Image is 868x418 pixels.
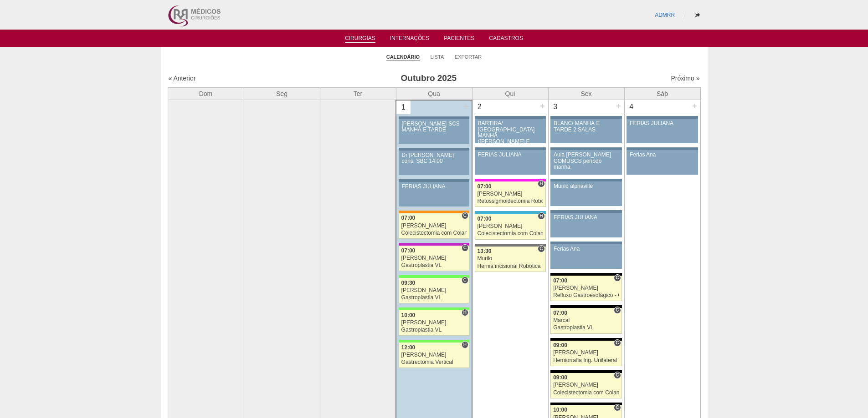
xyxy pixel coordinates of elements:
a: C 09:00 [PERSON_NAME] Herniorrafia Ing. Unilateral VL [550,341,621,366]
div: Gastroplastia VL [401,327,467,333]
span: 07:00 [478,183,492,190]
div: Key: Santa Catarina [475,244,546,247]
div: [PERSON_NAME] [401,352,467,358]
th: Qui [472,87,548,100]
a: C 07:00 Marcal Gastroplastia VL [550,308,621,333]
a: BLANC/ MANHÃ E TARDE 2 SALAS [550,119,621,143]
a: FERIAS JULIANA [550,213,621,237]
a: H 12:00 [PERSON_NAME] Gastrectomia Vertical [399,342,469,368]
span: Consultório [614,372,621,379]
span: Consultório [614,274,621,282]
a: C 09:00 [PERSON_NAME] Colecistectomia com Colangiografia VL [550,373,621,398]
div: Ferias Ana [630,152,695,158]
a: Lista [431,54,444,60]
div: Key: Aviso [550,147,621,150]
div: Colecistectomia com Colangiografia VL [478,231,543,237]
div: + [462,101,470,112]
div: Murilo [478,256,543,262]
a: ADMRR [655,12,675,18]
a: Murilo alphaville [550,181,621,206]
a: C 07:00 [PERSON_NAME] Colecistectomia com Colangiografia VL [399,213,469,239]
div: Key: Blanc [550,403,621,405]
span: 07:00 [553,277,567,284]
a: Exportar [455,54,482,60]
a: Internações [390,35,430,44]
span: Consultório [614,307,621,314]
div: Murilo alphaville [554,183,619,189]
div: [PERSON_NAME]-SCS MANHÃ E TARDE [402,121,467,133]
div: [PERSON_NAME] [401,320,467,326]
span: Hospital [538,180,544,187]
div: Key: Blanc [550,273,621,276]
div: Retossigmoidectomia Robótica [478,198,543,204]
div: Aula [PERSON_NAME] COMUSCS período manha [554,152,619,170]
div: Refluxo Gastroesofágico - Cirurgia VL [553,292,619,298]
span: Consultório [462,277,468,284]
a: C 07:00 [PERSON_NAME] Gastroplastia VL [399,246,469,271]
a: H 07:00 [PERSON_NAME] Colecistectomia com Colangiografia VL [475,214,546,239]
div: Key: Aviso [550,116,621,119]
div: [PERSON_NAME] [401,287,467,293]
div: Gastroplastia VL [553,325,619,331]
span: Consultório [614,339,621,347]
div: Key: Aviso [550,210,621,213]
div: + [615,100,622,112]
span: 07:00 [401,247,416,254]
div: Marcal [553,317,619,323]
div: Key: Aviso [550,179,621,181]
div: [PERSON_NAME] [553,350,619,356]
span: 07:00 [478,216,492,222]
div: [PERSON_NAME] [401,223,467,229]
div: Ferias Ana [554,246,619,252]
a: Aula [PERSON_NAME] COMUSCS período manha [550,150,621,175]
div: Colecistectomia com Colangiografia VL [401,230,467,236]
span: 07:00 [401,215,416,221]
div: Key: Aviso [399,148,469,151]
div: Gastroplastia VL [401,295,467,301]
div: Key: Aviso [475,116,546,119]
span: Consultório [462,244,468,252]
th: Qua [396,87,472,100]
div: Colecistectomia com Colangiografia VL [553,390,619,396]
span: Hospital [462,309,468,316]
span: Hospital [462,341,468,348]
div: [PERSON_NAME] [553,382,619,388]
th: Sáb [624,87,700,100]
div: Herniorrafia Ing. Unilateral VL [553,358,619,363]
a: C 13:30 Murilo Hernia incisional Robótica [475,247,546,272]
th: Dom [168,87,244,100]
a: Dr [PERSON_NAME] cons. SBC 14:00 [399,151,469,175]
span: Consultório [538,245,544,252]
a: Pacientes [444,35,474,44]
span: 10:00 [553,407,567,413]
div: Key: Maria Braido [399,243,469,246]
div: Hernia incisional Robótica [478,263,543,269]
div: 1 [396,101,411,114]
a: Cirurgias [345,35,375,43]
div: Key: Aviso [550,242,621,244]
a: FERIAS JULIANA [475,150,546,175]
div: 2 [473,100,487,114]
a: H 07:00 [PERSON_NAME] Retossigmoidectomia Robótica [475,181,546,207]
div: BARTIRA/ [GEOGRAPHIC_DATA] MANHÃ ([PERSON_NAME] E ANA)/ SANTA JOANA -TARDE [478,121,543,156]
a: [PERSON_NAME]-SCS MANHÃ E TARDE [399,119,469,144]
h3: Outubro 2025 [296,72,561,85]
div: [PERSON_NAME] [478,223,543,229]
a: Ferias Ana [550,244,621,269]
span: 13:30 [478,248,492,254]
span: Hospital [538,212,544,220]
a: « Anterior [169,75,196,82]
div: FERIAS JULIANA [402,184,467,190]
div: Key: Aviso [399,116,469,119]
th: Sex [548,87,624,100]
div: Dr [PERSON_NAME] cons. SBC 14:00 [402,152,467,164]
div: Key: Blanc [550,305,621,308]
span: 12:00 [401,344,416,351]
div: Gastrectomia Vertical [401,359,467,365]
div: Key: Neomater [475,211,546,214]
div: Key: Pro Matre [475,179,546,181]
th: Seg [244,87,320,100]
div: 3 [549,100,563,114]
span: Consultório [614,404,621,411]
span: 10:00 [401,312,416,318]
